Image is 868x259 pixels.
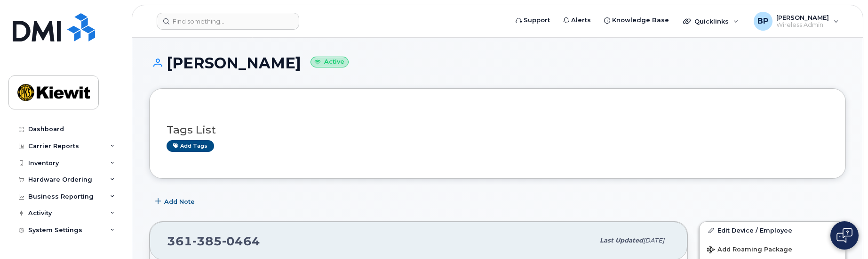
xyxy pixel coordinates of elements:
h1: [PERSON_NAME] [149,55,846,71]
img: Open chat [836,228,852,243]
span: Last updated [600,237,643,244]
span: Add Note [164,197,195,206]
span: [DATE] [643,237,664,244]
h3: Tags List [167,124,828,136]
span: Add Roaming Package [707,246,792,255]
a: Add tags [167,140,214,152]
small: Active [311,57,349,67]
span: 0464 [222,234,260,248]
button: Add Note [149,193,203,210]
button: Add Roaming Package [700,239,845,259]
a: Edit Device / Employee [700,222,845,239]
span: 361 [167,234,260,248]
span: 385 [192,234,222,248]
